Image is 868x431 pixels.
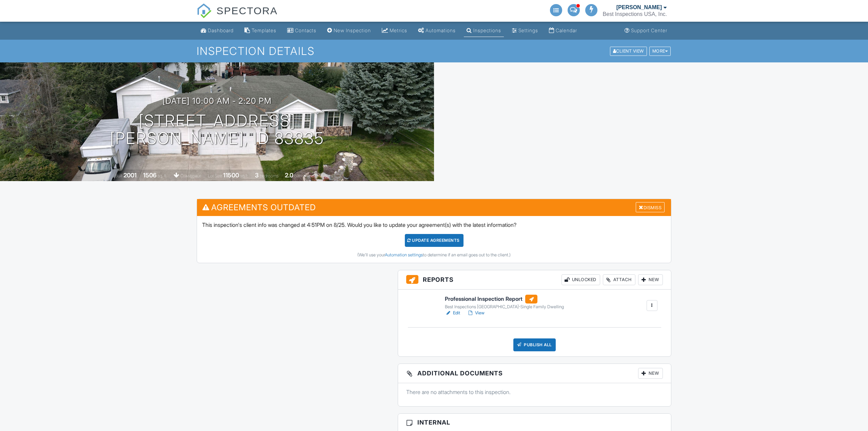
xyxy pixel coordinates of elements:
[390,27,407,33] div: Metrics
[406,388,663,396] p: There are no attachments to this inspection.
[445,295,564,303] h6: Professional Inspection Report
[513,338,556,351] div: Publish All
[115,173,122,178] span: Built
[561,274,600,285] div: Unlocked
[405,234,463,247] div: Update Agreements
[242,24,279,37] a: Templates
[546,24,580,37] a: Calendar
[616,4,662,11] div: [PERSON_NAME]
[464,24,504,37] a: Inspections
[638,274,663,285] div: New
[216,3,278,18] span: SPECTORA
[556,27,577,33] div: Calendar
[445,304,564,310] div: Best Inspections [GEOGRAPHIC_DATA]-Single Family Dwelling
[636,202,665,213] div: Dismiss
[158,173,167,178] span: sq. ft.
[285,172,293,179] div: 2.0
[255,172,259,179] div: 3
[162,96,272,105] h3: [DATE] 10:00 am - 2:20 pm
[398,270,671,290] h3: Reports
[398,364,671,383] h3: Additional Documents
[385,252,423,257] a: Automation settings
[202,252,666,258] div: (We'll use your to determine if an email goes out to the client.)
[197,3,212,18] img: The Best Home Inspection Software - Spectora
[610,46,647,56] div: Client View
[445,295,564,310] a: Professional Inspection Report Best Inspections [GEOGRAPHIC_DATA]-Single Family Dwelling
[123,172,137,179] div: 2001
[426,27,456,33] div: Automations
[473,27,501,33] div: Inspections
[197,10,278,23] a: SPECTORA
[223,172,239,179] div: 11500
[518,27,538,33] div: Settings
[180,173,201,178] span: crawlspace
[415,24,458,37] a: Automations (Advanced)
[260,173,278,178] span: bedrooms
[609,48,649,53] a: Client View
[603,11,667,18] div: Best Inspections USA, Inc.
[143,172,157,179] div: 1506
[603,274,635,285] div: Attach
[334,27,371,33] div: New Inspection
[197,45,671,57] h1: Inspection Details
[208,27,234,33] div: Dashboard
[631,27,667,33] div: Support Center
[649,46,671,56] div: More
[295,27,316,33] div: Contacts
[110,112,324,148] h1: [STREET_ADDRESS] [PERSON_NAME], ID 83835
[467,310,485,316] a: View
[252,27,276,33] div: Templates
[240,173,249,178] span: sq.ft.
[208,173,222,178] span: Lot Size
[284,24,319,37] a: Contacts
[638,368,663,379] div: New
[324,24,374,37] a: New Inspection
[197,216,671,263] div: This inspection's client info was changed at 4:51PM on 8/25. Would you like to update your agreem...
[198,24,236,37] a: Dashboard
[197,199,671,216] h3: Agreements Outdated
[379,24,410,37] a: Metrics
[509,24,541,37] a: Settings
[445,310,460,316] a: Edit
[294,173,314,178] span: bathrooms
[622,24,670,37] a: Support Center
